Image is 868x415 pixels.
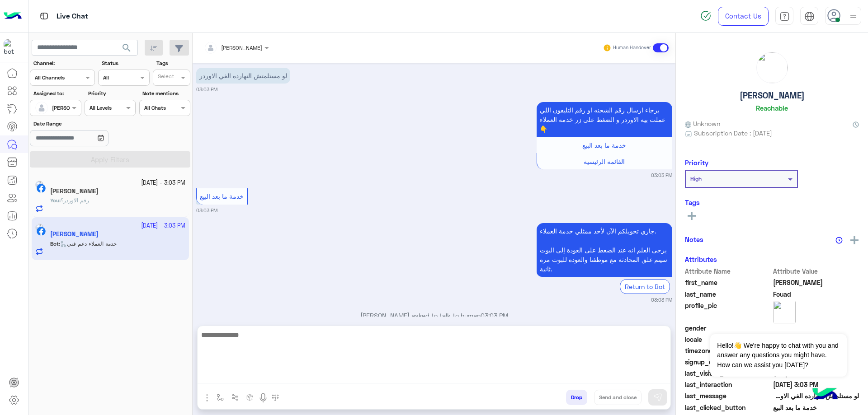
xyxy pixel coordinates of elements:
b: : [50,197,61,204]
img: tab [779,11,790,22]
h5: Ahmed Nasser [50,187,99,195]
span: profile_pic [685,301,771,322]
img: tab [38,10,50,22]
button: search [116,40,138,59]
label: Priority [88,89,135,98]
span: last_message [685,391,771,401]
small: 03:03 PM [196,86,217,93]
button: select flow [213,390,228,405]
span: timezone [685,346,771,355]
label: Note mentions [142,89,189,98]
span: Ahmed [773,278,859,287]
button: Apply Filters [30,151,190,168]
button: Send and close [594,390,642,405]
span: Unknown [685,119,720,128]
img: notes [835,237,843,244]
span: لو مستلمتش النهارده الغي الاوردر [773,391,859,401]
span: locale [685,335,771,344]
span: Attribute Name [685,266,771,276]
label: Tags [156,59,189,67]
img: select flow [217,394,224,401]
span: القائمة الرئيسية [584,158,625,165]
label: Assigned to: [33,89,80,98]
h5: [PERSON_NAME] [740,90,805,101]
label: Date Range [33,120,135,128]
img: profile [848,11,859,22]
div: Select [156,72,174,83]
button: create order [243,390,258,405]
img: defaultAdmin.png [35,102,48,114]
span: You [50,197,59,204]
img: send attachment [202,392,212,403]
img: spinner [700,10,711,21]
p: 21/9/2025, 3:03 PM [537,102,672,137]
span: last_clicked_button [685,403,771,412]
small: Human Handover [613,44,651,51]
img: 713415422032625 [4,39,20,56]
img: hulul-logo.png [809,379,841,410]
span: last_name [685,289,771,299]
span: search [121,42,132,53]
span: خدمة ما بعد البيع [582,141,626,149]
img: create order [246,394,254,401]
span: 2025-09-21T12:03:37.613Z [773,380,859,389]
img: picture [35,181,43,189]
img: send voice note [258,392,269,403]
small: 03:03 PM [651,172,672,179]
div: Return to Bot [620,279,670,294]
span: Hello!👋 We're happy to chat with you and answer any questions you might have. How can we assist y... [710,334,846,377]
span: last_visited_flow [685,368,771,378]
span: خدمة ما بعد البيع [200,192,244,200]
h6: Reachable [756,104,788,112]
h6: Priority [685,159,708,167]
img: tab [804,11,815,22]
img: picture [773,301,796,323]
span: [PERSON_NAME] [221,44,262,51]
img: add [850,236,859,244]
a: tab [775,7,793,26]
span: last_interaction [685,380,771,389]
button: Drop [566,390,587,405]
img: make a call [272,394,279,401]
p: Live Chat [57,10,88,23]
img: picture [757,52,788,83]
small: [DATE] - 3:03 PM [141,179,185,187]
span: رقم الاوردر؟ [61,197,89,204]
p: 21/9/2025, 3:03 PM [196,68,290,84]
h6: Tags [685,198,859,206]
small: 03:03 PM [651,296,672,303]
p: 21/9/2025, 3:03 PM [537,223,672,277]
span: Fouad [773,289,859,299]
span: first_name [685,278,771,287]
h6: Notes [685,235,703,243]
span: gender [685,323,771,333]
span: Attribute Value [773,266,859,276]
img: Facebook [37,184,46,193]
span: خدمة ما بعد البيع [773,403,859,412]
label: Status [102,59,148,67]
img: send message [653,393,662,402]
a: Contact Us [718,7,769,26]
small: 03:03 PM [196,207,217,214]
span: 03:03 PM [481,312,508,319]
button: Trigger scenario [228,390,243,405]
span: Subscription Date : [DATE] [694,128,772,138]
h6: Attributes [685,255,717,263]
p: [PERSON_NAME] asked to talk to human [196,311,672,320]
label: Channel: [33,59,94,67]
span: signup_date [685,357,771,367]
img: Logo [4,7,22,26]
img: Trigger scenario [231,394,239,401]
